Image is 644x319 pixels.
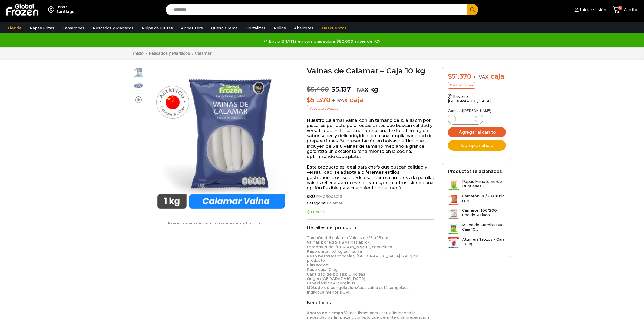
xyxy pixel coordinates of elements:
button: Agregar al carrito [448,127,506,137]
span: + IVA [332,98,344,103]
a: Inicio [133,51,144,56]
a: Pescados y Mariscos [148,51,190,56]
a: 0 Carrito [612,4,639,16]
span: 3_Calamar Vaina-Editar [133,80,144,91]
div: Santiago [56,9,75,14]
span: calamar-vaina [133,67,144,78]
strong: Glaseo: [307,263,322,267]
strong: Peso unitario: [307,249,335,254]
strong: Tamaño del calamar: [307,235,349,240]
a: Camarón 100/200 Cocido Pelado... [448,208,506,220]
h3: Atún en Trozos - Caja 10 kg [462,237,506,246]
p: Vainas de 15 a 18 cm 5 a 8 vainas aprox. Crudo, [PERSON_NAME], congelado 1 kg por bolsa Descongel... [307,236,434,294]
p: Cantidad [PERSON_NAME] [448,109,506,113]
div: x caja [448,73,506,80]
span: $ [307,96,311,104]
img: address-field-icon.svg [48,5,56,14]
a: Pulpa de Frutas [139,23,176,33]
p: Pasa el mouse por encima de la imagen para aplicar zoom [133,221,299,225]
p: x kg [307,80,434,93]
a: Atún en Trozos - Caja 10 kg [448,237,506,249]
span: $ [448,72,452,80]
div: Enviar a [56,5,75,9]
strong: Vainas por kg: [307,240,335,245]
p: Nuestro Calamar Vaina, con un tamaño de 15 a 18 cm por pieza, es perfecto para restaurantes que b... [307,118,434,159]
h2: Detalles del producto [307,225,434,230]
a: Hortalizas [243,23,268,33]
a: Tienda [5,23,24,33]
a: Pollos [271,23,289,33]
span: SKU: [307,194,434,199]
a: Descuentos [319,23,349,33]
a: Pescados y Mariscos [90,23,136,33]
span: PM03003013 [315,194,342,199]
h1: Vainas de Calamar – Caja 10 kg [307,67,434,75]
span: + IVA [473,74,485,80]
strong: Ahorro de tiempo: [307,310,344,315]
bdi: 51.370 [307,96,330,104]
a: Queso Crema [208,23,240,33]
p: Precio al contado [448,82,475,89]
bdi: 5.460 [307,85,329,93]
strong: Peso caja: [307,267,327,272]
a: Iniciar sesión [573,4,606,15]
p: x caja [307,96,434,104]
span: $ [307,85,311,93]
bdi: 5.137 [331,85,351,93]
p: Este producto es ideal para chefs que buscan calidad y versatilidad, se adapta a diferentes estil... [307,164,434,190]
h3: Camarón 100/200 Cocido Pelado... [462,208,506,217]
span: Iniciar sesión [579,7,606,12]
span: + IVA [353,87,365,93]
p: Precio al contado [307,105,341,112]
a: Calamar [326,201,342,206]
h3: Papas Minuto Verde Duquesas -... [462,179,506,189]
p: En stock [307,210,434,214]
a: Papas Fritas [27,23,57,33]
a: Pulpa de Frambuesa - Caja 10... [448,223,506,234]
bdi: 51.370 [448,72,471,80]
strong: Origen: [307,276,322,281]
span: Carrito [622,7,637,12]
button: Search button [467,4,478,15]
strong: Especie: [307,281,324,286]
a: Appetizers [178,23,206,33]
span: 0 [618,6,622,10]
span: $ [331,85,335,93]
input: Product quantity [460,115,471,123]
a: Camarones [60,23,87,33]
a: Camarón 26/30 Crudo con... [448,194,506,206]
a: Abarrotes [291,23,316,33]
h2: Productos relacionados [448,169,502,174]
strong: Estado: [307,244,322,249]
a: Enviar a [GEOGRAPHIC_DATA] [448,94,491,103]
a: Papas Minuto Verde Duquesas -... [448,179,506,191]
h3: Pulpa de Frambuesa - Caja 10... [462,223,506,232]
strong: Peso neto: [307,254,329,258]
h3: Camarón 26/30 Crudo con... [462,194,506,203]
strong: Cantidad de bolsas: [307,272,347,277]
button: Comprar ahora [448,140,506,151]
span: Categoría: [307,201,434,206]
nav: Breadcrumb [133,51,212,56]
strong: Método de congelación: [307,285,357,290]
h2: Beneficios [307,300,434,305]
a: Calamar [195,51,212,56]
